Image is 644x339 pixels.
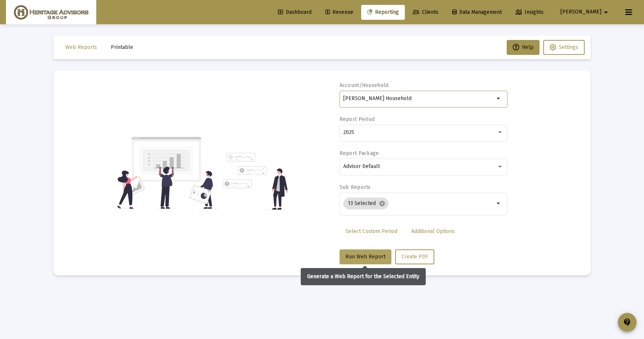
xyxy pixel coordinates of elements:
[343,163,380,169] span: Advisor Default
[510,5,550,20] a: Insights
[340,116,375,122] label: Report Period
[560,9,601,15] span: [PERSON_NAME]
[325,9,353,15] span: Revenue
[346,228,397,234] span: Select Custom Period
[411,228,455,234] span: Additional Options
[513,44,534,50] span: Help
[346,254,385,260] span: Run Web Report
[111,44,133,50] span: Printable
[343,198,388,209] mat-chip: 13 Selected
[507,40,540,55] button: Help
[543,40,585,55] button: Settings
[452,9,502,15] span: Data Management
[601,5,610,20] mat-icon: arrow_drop_down
[401,254,428,260] span: Create PDF
[551,4,619,19] button: [PERSON_NAME]
[340,150,379,156] label: Report Package
[343,129,354,136] span: 2025
[340,184,371,190] label: Sub Reports
[413,9,438,15] span: Clients
[340,249,391,264] button: Run Web Report
[340,82,389,88] label: Account/Household
[12,5,91,20] img: Dashboard
[343,96,494,102] input: Search or select an account or household
[494,94,503,103] mat-icon: arrow_drop_down
[623,318,632,327] mat-icon: contact_support
[395,249,434,264] button: Create PDF
[278,9,312,15] span: Dashboard
[446,5,508,20] a: Data Management
[59,40,103,55] button: Web Reports
[516,9,544,15] span: Insights
[223,153,288,210] img: reporting-alt
[272,5,318,20] a: Dashboard
[343,196,494,211] mat-chip-list: Selection
[379,200,385,207] mat-icon: cancel
[559,44,578,50] span: Settings
[105,40,139,55] button: Printable
[65,44,97,50] span: Web Reports
[319,5,359,20] a: Revenue
[407,5,444,20] a: Clients
[367,9,399,15] span: Reporting
[361,5,405,20] a: Reporting
[116,136,218,210] img: reporting
[494,199,503,208] mat-icon: arrow_drop_down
